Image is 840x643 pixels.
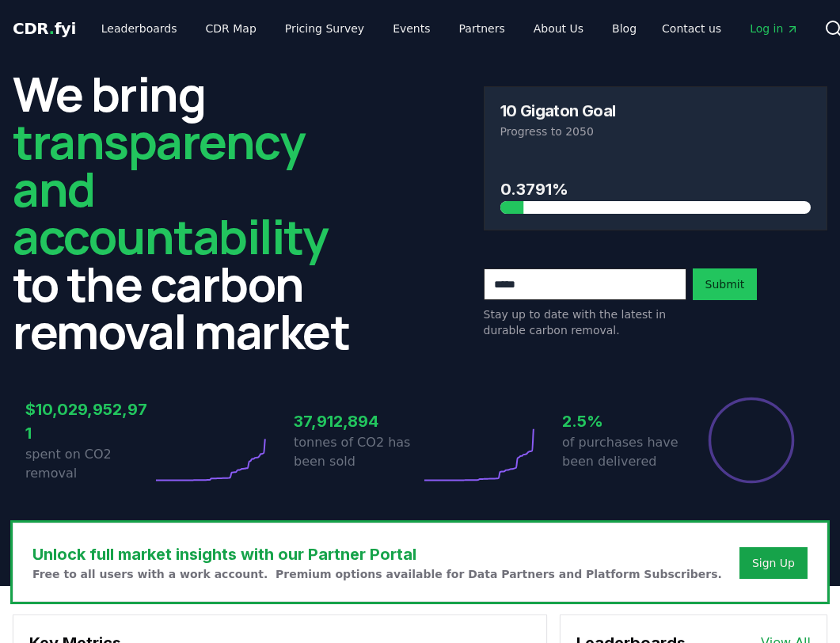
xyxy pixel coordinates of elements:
[13,17,76,40] a: CDR.fyi
[272,14,377,43] a: Pricing Survey
[447,14,518,43] a: Partners
[32,566,722,582] p: Free to all users with a work account. Premium options available for Data Partners and Platform S...
[49,19,55,38] span: .
[32,542,722,566] h3: Unlock full market insights with our Partner Portal
[752,555,795,571] a: Sign Up
[707,396,796,485] div: Percentage of sales delivered
[25,445,152,483] p: spent on CO2 removal
[599,14,649,43] a: Blog
[500,124,811,139] p: Progress to 2050
[380,14,443,43] a: Events
[13,19,76,38] span: CDR fyi
[89,14,649,43] nav: Main
[193,14,269,43] a: CDR Map
[500,103,616,119] h3: 10 Gigaton Goal
[89,14,190,43] a: Leaderboards
[750,21,799,36] span: Log in
[500,177,811,201] h3: 0.3791%
[693,268,758,300] button: Submit
[737,14,811,43] a: Log in
[294,409,420,433] h3: 37,912,894
[649,14,734,43] a: Contact us
[13,70,357,355] h2: We bring to the carbon removal market
[484,306,686,338] p: Stay up to date with the latest in durable carbon removal.
[521,14,596,43] a: About Us
[649,14,811,43] nav: Main
[13,108,328,268] span: transparency and accountability
[562,409,689,433] h3: 2.5%
[25,398,152,445] h3: $10,029,952,971
[739,547,808,579] button: Sign Up
[562,433,689,471] p: of purchases have been delivered
[294,433,420,471] p: tonnes of CO2 has been sold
